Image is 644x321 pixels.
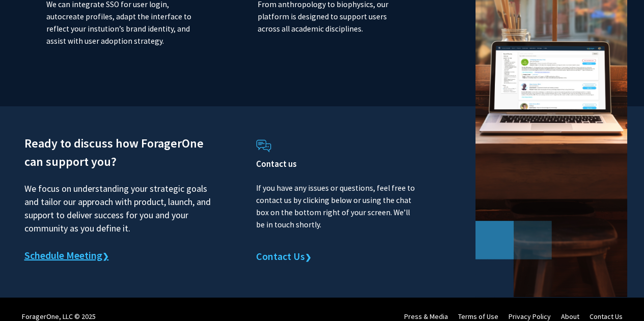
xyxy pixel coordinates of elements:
[256,249,312,265] a: Contact Us❯
[561,312,579,321] a: About
[8,275,43,313] iframe: Chat
[509,312,551,321] a: Privacy Policy
[256,173,416,231] p: If you have any issues or questions, feel free to contact us by clicking below or using the chat ...
[102,251,109,261] span: ❯
[24,175,213,235] p: We focus on understanding your strategic goals and tailor our approach with product, launch, and ...
[24,248,109,264] a: Schedule Meeting❯
[256,159,416,169] h4: Contact us
[256,139,271,152] img: Contact Us icon
[590,312,623,321] a: Contact Us
[24,134,213,171] h2: Ready to discuss how ForagerOne can support you?
[404,312,448,321] a: Press & Media
[305,252,312,262] span: ❯
[458,312,498,321] a: Terms of Use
